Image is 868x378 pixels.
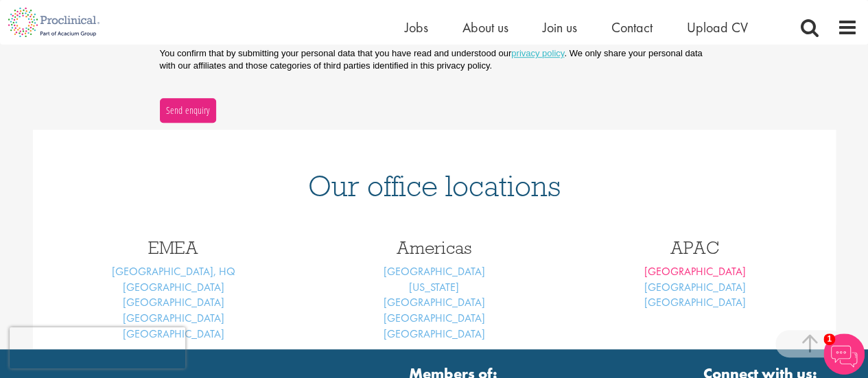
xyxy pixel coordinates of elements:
[123,280,224,294] a: [GEOGRAPHIC_DATA]
[160,98,216,123] button: Send enquiry
[405,19,428,36] a: Jobs
[575,239,815,257] h3: APAC
[165,103,210,118] span: Send enquiry
[160,47,709,72] p: You confirm that by submitting your personal data that you have read and understood our . We only...
[112,264,235,279] a: [GEOGRAPHIC_DATA], HQ
[823,333,865,375] img: Chatbot
[644,280,746,294] a: [GEOGRAPHIC_DATA]
[123,311,224,325] a: [GEOGRAPHIC_DATA]
[384,327,485,341] a: [GEOGRAPHIC_DATA]
[462,19,508,36] a: About us
[10,327,185,368] iframe: reCAPTCHA
[687,19,748,36] a: Upload CV
[644,295,746,309] a: [GEOGRAPHIC_DATA]
[123,295,224,309] a: [GEOGRAPHIC_DATA]
[384,295,485,309] a: [GEOGRAPHIC_DATA]
[314,239,554,257] h3: Americas
[644,264,746,279] a: [GEOGRAPHIC_DATA]
[611,19,653,36] a: Contact
[409,280,459,294] a: [US_STATE]
[511,48,564,58] a: privacy policy
[384,264,485,279] a: [GEOGRAPHIC_DATA]
[54,171,815,201] h1: Our office locations
[543,19,577,36] a: Join us
[823,333,835,345] span: 1
[384,311,485,325] a: [GEOGRAPHIC_DATA]
[54,239,294,257] h3: EMEA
